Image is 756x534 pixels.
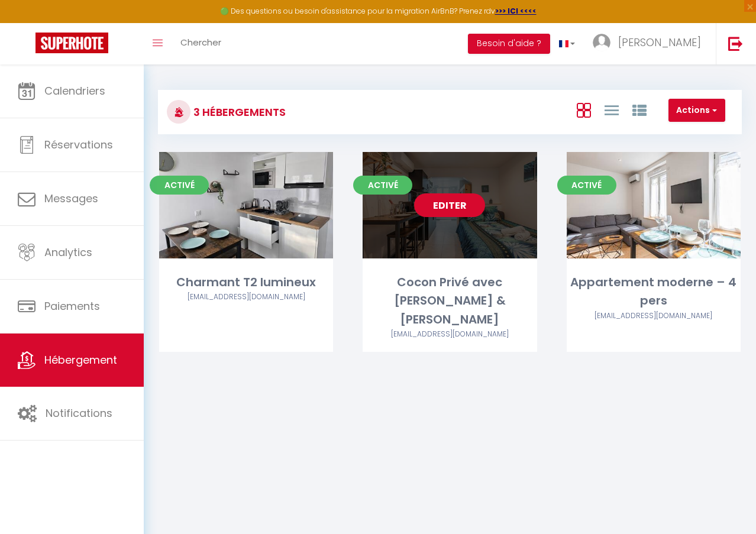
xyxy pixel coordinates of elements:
span: Chercher [180,36,221,48]
a: >>> ICI <<<< [495,6,537,16]
span: Activé [557,176,616,195]
span: [PERSON_NAME] [618,35,701,50]
div: Appartement moderne – 4 pers [567,273,741,310]
img: Super Booking [35,33,108,53]
img: ... [593,34,610,51]
span: Hébergement [44,352,117,367]
button: Besoin d'aide ? [468,34,550,54]
span: Analytics [44,245,92,260]
div: Airbnb [159,292,333,303]
div: Charmant T2 lumineux [159,273,333,292]
a: ... [PERSON_NAME] [584,23,716,64]
button: Actions [668,99,725,122]
h3: 3 Hébergements [190,99,286,125]
span: Paiements [44,299,100,313]
a: Vue en Liste [605,100,619,119]
span: Messages [44,191,98,206]
span: Notifications [46,406,112,420]
span: Activé [353,176,412,195]
span: Réservations [44,137,113,152]
div: Cocon Privé avec [PERSON_NAME] & [PERSON_NAME] [363,273,537,329]
div: Airbnb [363,329,537,340]
a: Vue par Groupe [632,100,647,119]
a: Editer [414,193,485,217]
div: Airbnb [567,310,741,322]
img: logout [728,36,743,51]
a: Vue en Box [577,100,591,119]
span: Calendriers [44,83,105,98]
a: Chercher [172,23,230,64]
span: Activé [150,176,209,195]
